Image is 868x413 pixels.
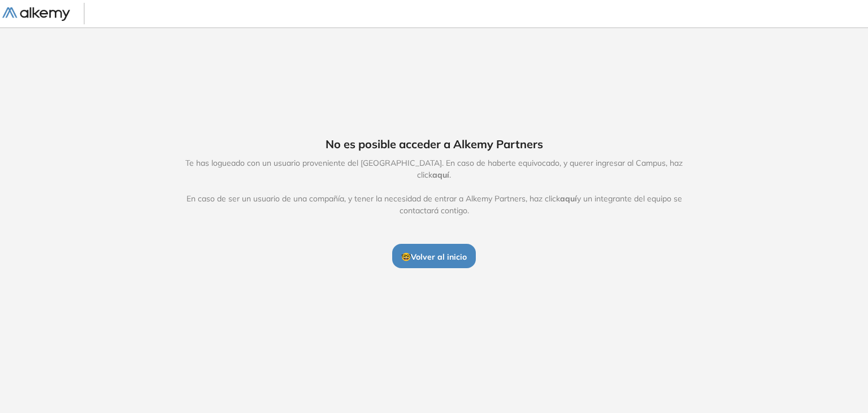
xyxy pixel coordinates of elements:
[2,7,70,21] img: Logo
[173,157,695,217] span: Te has logueado con un usuario proveniente del [GEOGRAPHIC_DATA]. En caso de haberte equivocado, ...
[401,252,467,262] span: 🤓 Volver al inicio
[560,193,577,204] span: aquí
[325,136,543,153] span: No es posible acceder a Alkemy Partners
[432,170,449,180] span: aquí
[392,244,476,268] button: 🤓Volver al inicio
